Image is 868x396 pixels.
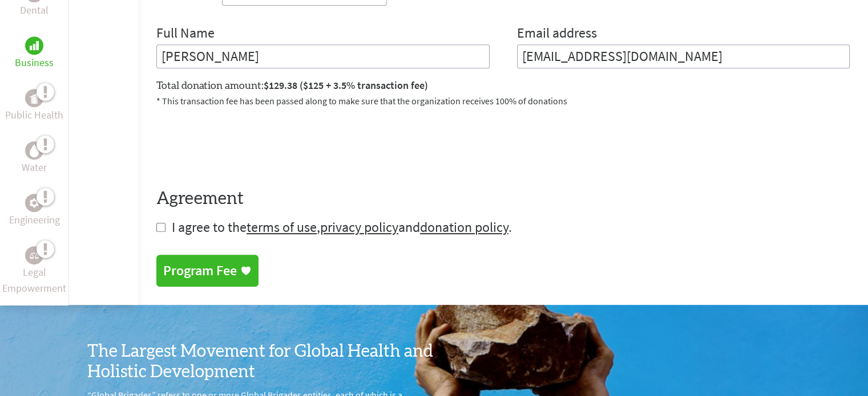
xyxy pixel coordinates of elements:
input: Your Email [517,44,850,68]
p: Water [22,160,47,175]
iframe: reCAPTCHA [156,121,330,166]
label: Total donation amount: [156,77,428,94]
a: terms of use [247,218,317,236]
a: Public HealthPublic Health [5,89,63,123]
img: Public Health [30,92,39,104]
p: Legal Empowerment [2,264,66,296]
p: Public Health [5,107,63,123]
label: Full Name [156,24,215,44]
div: Legal Empowerment [25,246,43,264]
a: Program Fee [156,255,259,287]
a: Legal EmpowermentLegal Empowerment [2,246,66,296]
a: EngineeringEngineering [9,194,60,228]
img: Water [30,144,39,157]
a: privacy policy [320,218,398,236]
label: Email address [517,24,597,44]
a: BusinessBusiness [15,36,54,71]
img: Legal Empowerment [30,252,39,259]
p: Business [15,55,54,71]
p: Engineering [9,212,60,228]
div: Business [25,36,43,55]
div: Water [25,141,43,160]
h3: The Largest Movement for Global Health and Holistic Development [87,341,434,382]
h4: Agreement [156,189,850,209]
p: * This transaction fee has been passed along to make sure that the organization receives 100% of ... [156,94,850,108]
img: Business [30,41,39,50]
span: $129.38 ($125 + 3.5% transaction fee) [264,79,428,92]
a: WaterWater [22,141,47,175]
div: Engineering [25,194,43,212]
img: Engineering [30,198,39,207]
div: Public Health [25,89,43,107]
a: donation policy [420,218,508,236]
input: Enter Full Name [156,44,490,68]
span: I agree to the , and . [172,218,512,236]
p: Dental [20,2,49,18]
div: Program Fee [163,262,237,280]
